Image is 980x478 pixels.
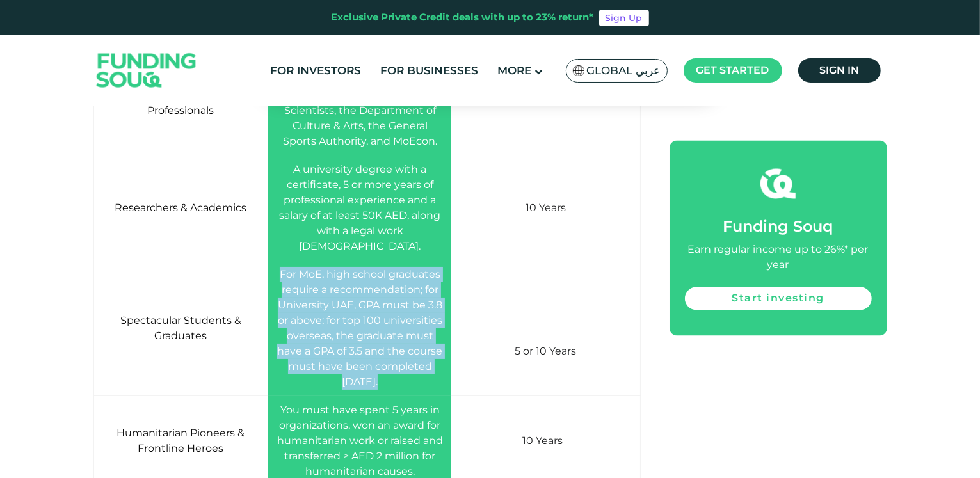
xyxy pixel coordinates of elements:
img: SA Flag [573,65,584,76]
span: 10 Years [522,434,563,447]
span: Global عربي [587,63,661,78]
span: Sign in [819,64,859,76]
span: 10 Years [526,97,566,109]
a: Sign in [798,58,881,83]
div: Exclusive Private Credit deals with up to 23% return* [332,10,594,25]
span: You must have spent 5 years in organizations, won an award for humanitarian work or raised and tr... [277,404,443,477]
a: Start investing [685,287,872,310]
span: For MoE, high school graduates require a recommendation; for University UAE, GPA must be 3.8 or a... [277,268,442,388]
span: A university degree with a certificate, 5 or more years of professional experience and a salary o... [279,163,440,252]
span: Spectacular Students & Graduates [120,314,241,342]
span: Humanitarian Pioneers & Frontline Heroes [116,427,245,454]
span: 10 Years [526,202,566,214]
div: Earn regular income up to 26%* per year [685,243,872,273]
img: Logo [84,38,209,103]
a: Sign Up [599,10,649,26]
span: Researchers & Academics [115,202,246,214]
a: For Investors [267,60,364,81]
span: More [497,64,531,77]
a: For Businesses [377,60,481,81]
img: fsicon [760,166,796,202]
span: Funding Souq [723,218,833,236]
span: 5 or 10 Years [515,345,576,357]
span: Specialized Talents & Professionals [127,89,234,116]
span: Concrete approvals or recommendations made by the MoH, Emirates Council of Scientists, the Depart... [278,58,442,147]
span: Get started [696,64,769,76]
